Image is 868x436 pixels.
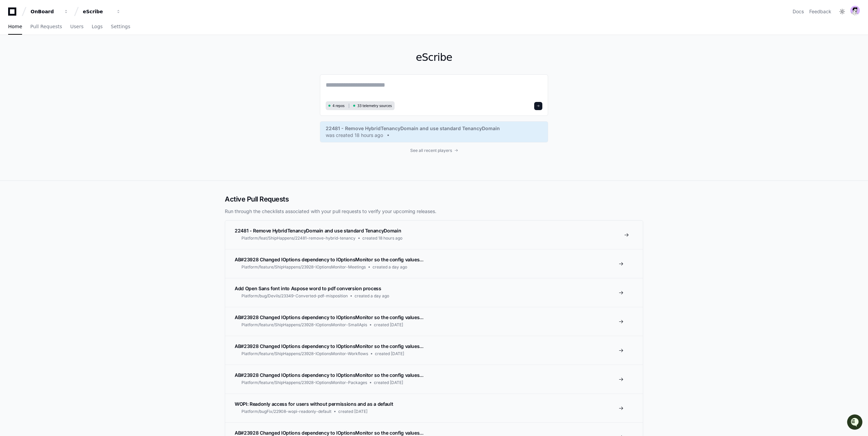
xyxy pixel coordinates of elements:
[320,148,548,153] a: See all recent players
[23,51,111,57] div: Start new chat
[850,6,860,15] img: avatar
[225,249,643,278] a: AB#23928 Changed IOptions dependency to IOptionsMonitor so the config values...Platform/feature/S...
[235,228,401,233] span: 22481 - Remove HybridTenancyDomain and use standard TenancyDomain
[70,24,84,29] span: Users
[374,322,403,328] span: created [DATE]
[241,351,368,356] span: Platform/feature/ShipHappens/23928-IOptionsMonitor-Workflows
[320,51,548,64] h1: eScribe
[410,148,452,153] span: See all recent players
[357,103,392,108] span: 33 telemetry sources
[793,8,804,15] a: Docs
[235,401,393,407] span: WOPI: Readonly access for users without permissions and as a default
[846,414,865,432] iframe: Open customer support
[115,53,124,61] button: Start new chat
[374,380,403,385] span: created [DATE]
[326,132,383,139] span: was created 18 hours ago
[241,322,367,328] span: Platform/feature/ShipHappens/23928-IOptionsMonitor-SmallApis
[225,208,643,215] p: Run through the checklists associated with your pull requests to verify your upcoming releases.
[235,372,423,378] span: AB#23928 Changed IOptions dependency to IOptionsMonitor so the config values...
[80,5,124,18] button: eScribe
[241,380,367,385] span: Platform/feature/ShipHappens/23928-IOptionsMonitor-Packages
[362,236,402,241] span: created 18 hours ago
[31,8,60,15] div: OnBoard
[111,19,130,35] a: Settings
[8,19,22,35] a: Home
[235,257,423,262] span: AB#23928 Changed IOptions dependency to IOptionsMonitor so the config values...
[68,71,82,76] span: Pylon
[23,57,98,63] div: We're offline, but we'll be back soon!
[235,285,381,291] span: Add Open Sans font into Aspose word to pdf conversion process
[30,24,62,29] span: Pull Requests
[809,8,831,15] button: Feedback
[241,293,348,299] span: Platform/bug/Devils/23349-Converted-pdf-misposition
[225,307,643,336] a: AB#23928 Changed IOptions dependency to IOptionsMonitor so the config values...Platform/feature/S...
[241,409,331,414] span: Platform/bugFix/22908-wopi-readonly-default
[92,19,103,35] a: Logs
[241,236,356,241] span: Platform/feat/ShipHappens/22481-remove-hybrid-tenancy
[225,221,643,249] a: 22481 - Remove HybridTenancyDomain and use standard TenancyDomainPlatform/feat/ShipHappens/22481-...
[241,264,366,270] span: Platform/feature/ShipHappens/23928-IOptionsMonitor-Meetings
[28,5,71,18] button: OnBoard
[225,365,643,394] a: AB#23928 Changed IOptions dependency to IOptionsMonitor so the config values...Platform/feature/S...
[70,19,84,35] a: Users
[8,24,22,29] span: Home
[7,51,19,63] img: 1756235613930-3d25f9e4-fa56-45dd-b3ad-e072dfbd1548
[30,19,62,35] a: Pull Requests
[355,293,389,299] span: created a day ago
[332,103,345,108] span: 4 repos
[83,8,112,15] div: eScribe
[235,430,423,436] span: AB#23928 Changed IOptions dependency to IOptionsMonitor so the config values...
[338,409,367,414] span: created [DATE]
[92,24,103,29] span: Logs
[7,27,124,38] div: Welcome
[225,394,643,422] a: WOPI: Readonly access for users without permissions and as a defaultPlatform/bugFix/22908-wopi-re...
[225,278,643,307] a: Add Open Sans font into Aspose word to pdf conversion processPlatform/bug/Devils/23349-Converted-...
[7,7,20,20] img: PlayerZero
[111,24,130,29] span: Settings
[326,125,542,139] a: 22481 - Remove HybridTenancyDomain and use standard TenancyDomainwas created 18 hours ago
[48,71,82,76] a: Powered byPylon
[225,194,643,204] h2: Active Pull Requests
[235,314,423,320] span: AB#23928 Changed IOptions dependency to IOptionsMonitor so the config values...
[373,264,407,270] span: created a day ago
[375,351,404,356] span: created [DATE]
[326,125,500,132] span: 22481 - Remove HybridTenancyDomain and use standard TenancyDomain
[225,336,643,365] a: AB#23928 Changed IOptions dependency to IOptionsMonitor so the config values...Platform/feature/S...
[235,343,423,349] span: AB#23928 Changed IOptions dependency to IOptionsMonitor so the config values...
